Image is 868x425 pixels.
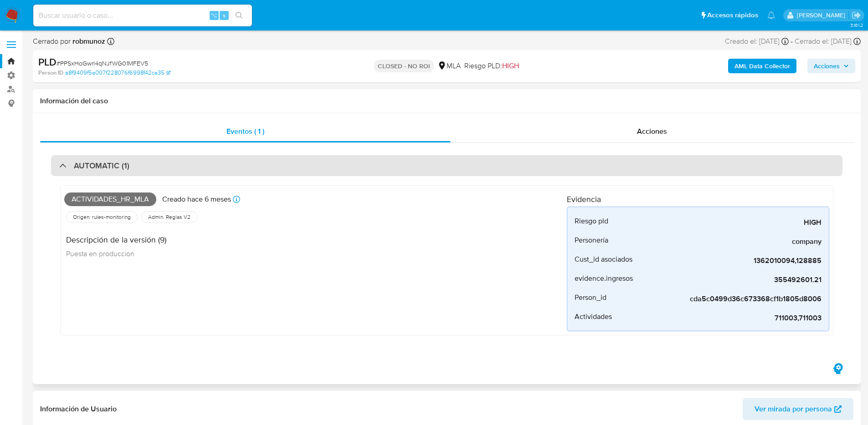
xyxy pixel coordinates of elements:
[807,59,855,73] button: Acciones
[38,69,63,77] b: Person ID
[728,59,796,73] button: AML Data Collector
[71,36,105,46] b: robmunoz
[797,11,848,20] p: mauricio.castaneda@mercadolibre.com
[852,10,861,20] a: Salir
[707,10,758,20] span: Accesos rápidos
[223,11,226,20] span: s
[502,61,519,71] span: HIGH
[64,192,156,206] span: Actividades_hr_mla
[74,161,129,171] h3: AUTOMATIC (1)
[464,61,519,71] span: Riesgo PLD:
[162,194,231,204] p: Creado hace 6 meses
[755,398,832,420] span: Ver mirada por persona
[814,59,840,73] span: Acciones
[767,11,775,19] a: Notificaciones
[72,213,132,221] span: Origen: rules-monitoring
[211,11,217,20] span: ⌥
[66,235,166,245] h4: Descripción de la versión (9)
[40,96,853,106] h1: Información del caso
[725,36,789,46] div: Creado el: [DATE]
[230,9,248,22] button: search-icon
[437,61,461,71] div: MLA
[791,36,793,46] span: -
[38,55,56,69] b: PLD
[743,398,853,420] button: Ver mirada por persona
[65,69,170,77] a: a8f9409f5a007f228076f6998f42ca35
[51,155,842,176] div: AUTOMATIC (1)
[795,36,861,46] div: Cerrado el: [DATE]
[226,126,264,137] span: Eventos ( 1 )
[33,36,105,46] span: Cerrado por
[734,59,790,73] b: AML Data Collector
[374,60,434,72] p: CLOSED - NO ROI
[66,248,134,258] span: Puesta en produccion
[56,59,148,68] span: # PPSxHoGwrl4qNJfWG01MFEV5
[147,213,191,221] span: Admin. Reglas V2
[637,126,667,137] span: Acciones
[33,10,252,21] input: Buscar usuario o caso...
[40,405,117,414] h1: Información de Usuario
